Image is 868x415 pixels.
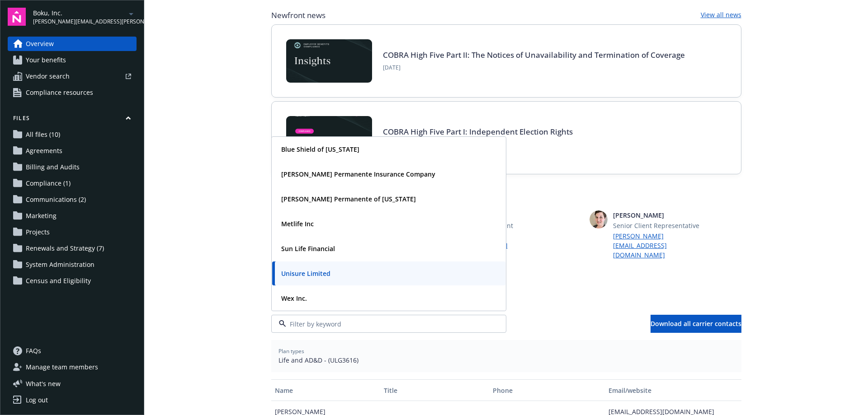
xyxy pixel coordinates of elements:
[26,379,61,388] span: What ' s new
[278,355,734,365] span: Life and AD&D - (ULG3616)
[281,145,359,154] strong: Blue Shield of [US_STATE]
[26,85,93,100] span: Compliance resources
[605,379,741,401] button: Email/website
[8,360,137,374] a: Manage team members
[609,386,737,395] div: Email/website
[26,37,54,51] span: Overview
[26,344,41,358] span: FAQs
[489,379,605,401] button: Phone
[26,127,60,142] span: All files (10)
[26,69,70,84] span: Vendor search
[126,8,137,19] a: arrowDropDown
[26,144,62,158] span: Agreements
[26,360,98,374] span: Manage team members
[26,176,71,191] span: Compliance (1)
[271,379,380,401] button: Name
[383,64,685,72] span: [DATE]
[26,393,48,407] div: Log out
[8,53,137,67] a: Your benefits
[651,319,741,328] span: Download all carrier contacts
[26,241,104,256] span: Renewals and Strategy (7)
[271,10,325,21] span: Newfront news
[8,274,137,288] a: Census and Eligibility
[281,244,335,253] strong: Sun Life Financial
[26,274,91,288] span: Census and Eligibility
[271,300,741,311] span: Carrier contacts
[613,231,702,260] a: [PERSON_NAME][EMAIL_ADDRESS][DOMAIN_NAME]
[26,209,57,223] span: Marketing
[701,10,741,21] a: View all news
[271,192,741,203] span: Your team
[286,116,372,159] img: BLOG-Card Image - Compliance - COBRA High Five Pt 1 07-18-25.jpg
[8,127,137,142] a: All files (10)
[26,257,94,272] span: System Administration
[286,319,488,329] input: Filter by keyword
[8,144,137,158] a: Agreements
[278,347,734,355] span: Plan types
[8,8,26,26] img: navigator-logo.svg
[26,192,86,207] span: Communications (2)
[8,37,137,51] a: Overview
[8,209,137,223] a: Marketing
[384,386,486,395] div: Title
[8,225,137,239] a: Projects
[493,386,601,395] div: Phone
[651,315,741,333] button: Download all carrier contacts
[613,210,702,220] span: [PERSON_NAME]
[8,176,137,191] a: Compliance (1)
[33,8,137,26] button: Boku, Inc.[PERSON_NAME][EMAIL_ADDRESS][PERSON_NAME][DOMAIN_NAME]arrowDropDown
[8,114,137,126] button: Files
[8,160,137,174] a: Billing and Audits
[281,170,435,178] strong: [PERSON_NAME] Permanente Insurance Company
[286,39,372,83] img: Card Image - EB Compliance Insights.png
[590,210,608,228] img: photo
[8,192,137,207] a: Communications (2)
[613,221,702,230] span: Senior Client Representative
[8,241,137,256] a: Renewals and Strategy (7)
[26,160,80,174] span: Billing and Audits
[383,50,685,60] a: COBRA High Five Part II: The Notices of Unavailability and Termination of Coverage
[281,195,416,203] strong: [PERSON_NAME] Permanente of [US_STATE]
[383,126,573,137] a: COBRA High Five Part I: Independent Election Rights
[26,53,66,67] span: Your benefits
[33,8,126,18] span: Boku, Inc.
[8,85,137,100] a: Compliance resources
[8,69,137,84] a: Vendor search
[8,257,137,272] a: System Administration
[281,219,314,228] strong: Metlife Inc
[26,225,50,239] span: Projects
[281,294,307,303] strong: Wex Inc.
[8,379,75,388] button: What's new
[380,379,489,401] button: Title
[281,269,330,278] strong: Unisure Limited
[33,18,126,26] span: [PERSON_NAME][EMAIL_ADDRESS][PERSON_NAME][DOMAIN_NAME]
[275,386,377,395] div: Name
[8,344,137,358] a: FAQs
